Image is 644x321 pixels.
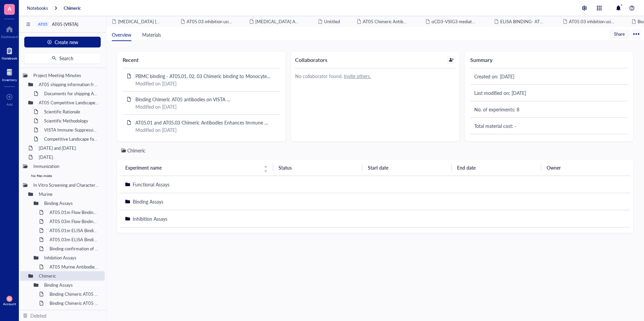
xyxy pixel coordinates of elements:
[46,217,102,226] div: AT05.03m Flow Binding to THP-1 Cell Surface
[36,271,102,281] div: Chimeric
[52,21,78,27] span: AT05 (VISTA)
[41,134,102,144] div: Competitive Landscape for Anti-Vista Antibodies
[2,78,17,82] div: Inventory
[46,235,102,244] div: AT05.03m ELISA Binding to Human, Cynomolgus and Mouse VISTA
[135,96,230,110] span: Binding Chimeric AT05 antibodies on VISTA Transfected [MEDICAL_DATA] cells
[30,71,102,80] div: Project Meeting Minutes
[273,159,362,176] th: Status
[41,199,102,208] div: Binding Assays
[614,31,625,37] span: Share
[112,31,131,38] span: Overview
[123,56,280,64] div: Recent
[541,159,631,176] th: Owner
[36,98,102,107] div: AT05 Competitive Landscape and mechanism of action AT05
[30,162,102,171] div: Immunization
[36,152,102,162] div: [DATE]:
[64,5,81,11] a: Chimeric
[1,35,18,39] div: Dashboard
[452,159,541,176] th: End date
[135,80,276,87] div: Modified on [DATE]
[41,107,102,116] div: Scientific Rationale
[27,5,48,11] a: Notebooks
[46,298,102,308] div: Binding Chimeric AT05 antibodies on cell surface binding THP-1
[38,22,47,27] div: AT05
[41,116,102,126] div: Scientific Methodology
[2,67,17,82] a: Inventory
[41,253,102,262] div: Inhibition Assays
[133,181,169,188] span: Functional Assays
[474,73,624,80] div: Created on: [DATE]
[2,45,17,60] a: Notebook
[41,280,102,290] div: Binding Assays
[46,208,102,217] div: AT05.01m Flow Binding to THP-1 Cell Surface
[36,80,102,89] div: AT05 shipping information from Genoway to [GEOGRAPHIC_DATA]
[46,262,102,272] div: AT05 Murine Antibodies Block VSIG3:VISTA Binding
[46,308,102,317] div: PBMC binding - AT05.01, 02, 03 Chimeric binding to Monocytes and T cells of PBMC
[2,56,17,60] div: Notebook
[36,143,102,153] div: [DATE] and [DATE]:
[135,126,276,134] div: Modified on [DATE]
[135,119,268,141] span: AT05.01 and AT05.03 Chimeric Antibodies Enhances Immune Response by Increasing Releases of IFN-γ,...
[24,53,101,64] button: Search
[8,297,11,301] span: SS
[46,244,102,253] div: Binding confirmation of HMBD on H VISTA and M VISTA
[362,159,452,176] th: Start date
[135,73,270,87] span: PBMC binding - AT05.01, 02, 03 Chimeric binding to Monocytes and T cells of PBMC
[46,289,102,299] div: Binding Chimeric AT05 antibodies on VISTA Transfected [MEDICAL_DATA] cells
[55,39,78,45] span: Create new
[20,171,105,180] div: No files inside
[120,159,273,176] th: Experiment name
[474,89,624,97] div: Last modified on: [DATE]
[127,147,146,154] div: Chimeric
[133,198,163,205] span: Binding Assays
[610,30,629,38] button: Share
[135,103,276,110] div: Modified on [DATE]
[3,302,16,306] div: Account
[6,102,13,106] div: Add
[24,37,101,47] button: Create new
[474,106,624,113] div: No. of experiments: 8
[295,56,327,64] div: Collaborators
[41,125,102,135] div: VISTA Immune-Suppressive Checkpoint Protein
[36,189,102,199] div: Murine
[30,312,46,319] div: Deleted
[59,56,73,61] span: Search
[344,73,371,79] u: Invite others.
[125,164,260,171] span: Experiment name
[1,24,18,39] a: Dashboard
[46,226,102,235] div: AT05.01m ELISA Binding to Human, Cynomolgus and Mouse VISTA
[142,31,161,38] span: Materials
[133,215,167,222] span: Inhibition Assays
[295,72,455,80] div: No collaborator found.
[470,56,628,64] div: Summary
[30,180,102,190] div: In Vitro Screening and Characterization
[474,122,624,130] div: Total material cost: -
[8,4,11,13] span: A
[41,89,102,98] div: Documents for shipping AT05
